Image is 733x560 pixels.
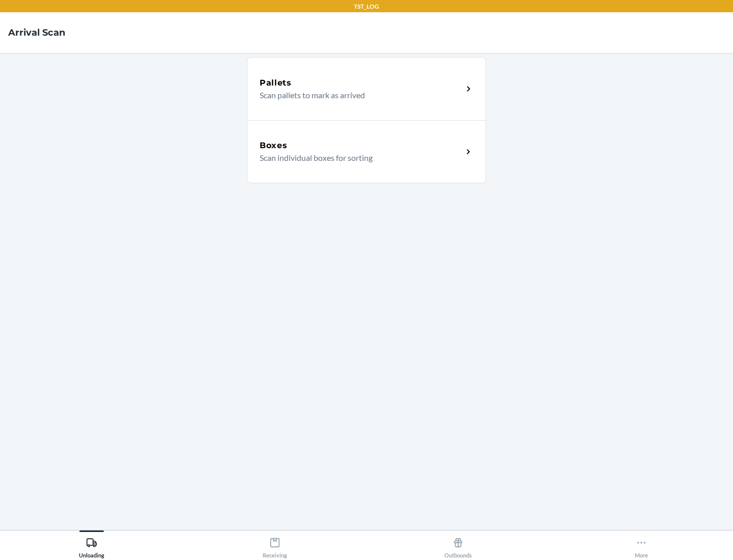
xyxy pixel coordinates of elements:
a: BoxesScan individual boxes for sorting [247,120,486,183]
p: TST_LOG [354,2,379,11]
button: More [550,530,733,558]
div: More [635,533,648,558]
h5: Pallets [260,77,292,89]
h5: Boxes [260,139,288,152]
a: PalletsScan pallets to mark as arrived [247,57,486,120]
div: Unloading [79,533,104,558]
button: Outbounds [366,530,550,558]
div: Outbounds [444,533,472,558]
h4: Arrival Scan [8,26,65,39]
div: Receiving [263,533,287,558]
p: Scan individual boxes for sorting [260,152,455,164]
button: Receiving [183,530,366,558]
p: Scan pallets to mark as arrived [260,89,455,101]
